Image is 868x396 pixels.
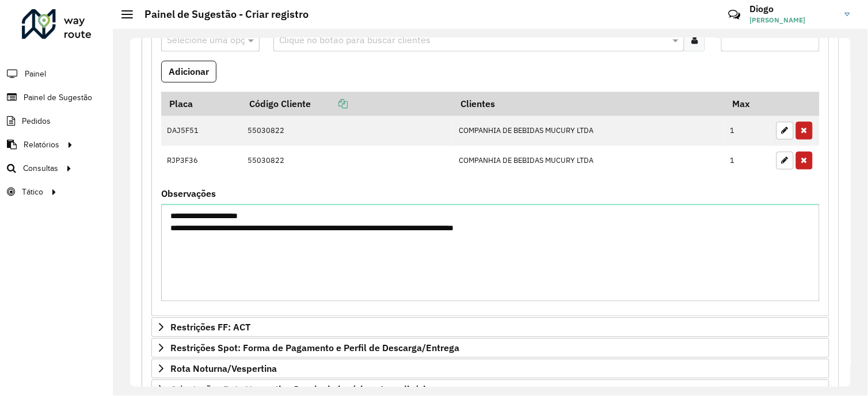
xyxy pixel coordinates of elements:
a: Restrições FF: ACT [151,317,829,337]
td: COMPANHIA DE BEBIDAS MUCURY LTDA [453,116,725,146]
label: Observações [161,186,216,200]
span: Consultas [23,162,58,174]
td: 1 [725,116,771,146]
th: Placa [161,92,242,116]
td: DAJ5F51 [161,116,242,146]
th: Clientes [453,92,725,116]
td: RJP3F36 [161,146,242,176]
span: Restrições Spot: Forma de Pagamento e Perfil de Descarga/Entrega [170,343,459,352]
span: Orientações Rota Vespertina Janela de horário extraordinária [170,384,431,394]
span: Restrições FF: ACT [170,322,250,332]
span: Pedidos [22,115,51,127]
a: Copiar [311,98,348,109]
a: Contato Rápido [722,2,747,27]
span: [PERSON_NAME] [750,15,836,25]
span: Tático [22,186,43,198]
td: 55030822 [242,146,453,176]
div: Mapas Sugeridos: Placa-Cliente [151,9,829,317]
h3: Diogo [750,3,836,14]
span: Relatórios [24,139,59,151]
button: Adicionar [161,60,216,82]
a: Restrições Spot: Forma de Pagamento e Perfil de Descarga/Entrega [151,338,829,357]
th: Max [725,92,771,116]
span: Painel de Sugestão [24,92,92,104]
h2: Painel de Sugestão - Criar registro [133,8,309,21]
th: Código Cliente [242,92,453,116]
a: Rota Noturna/Vespertina [151,359,829,378]
span: Rota Noturna/Vespertina [170,364,277,373]
td: COMPANHIA DE BEBIDAS MUCURY LTDA [453,146,725,176]
td: 55030822 [242,116,453,146]
span: Painel [25,68,46,80]
td: 1 [725,146,771,176]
